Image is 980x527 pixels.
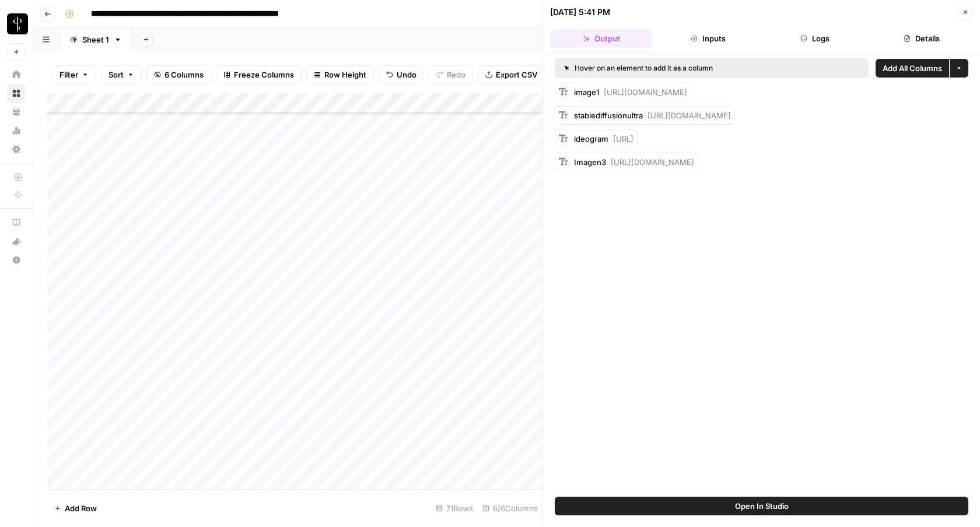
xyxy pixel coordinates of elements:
button: Redo [429,65,473,84]
span: 6 Columns [164,69,204,80]
div: 71 Rows [431,499,478,518]
span: stablediffusionultra [574,111,643,120]
a: Home [7,65,26,84]
div: What's new? [8,233,25,250]
button: Add All Columns [876,59,949,78]
button: Export CSV [478,65,545,84]
button: Sort [101,65,142,84]
span: Sort [108,69,124,80]
span: Imagen3 [574,157,606,167]
button: Freeze Columns [216,65,302,84]
div: Sheet 1 [82,34,109,45]
button: Details [871,29,973,48]
span: Export CSV [496,69,537,80]
a: Your Data [7,103,26,121]
span: Filter [60,69,78,80]
button: Output [550,29,652,48]
div: Hover on an element to add it as a column [564,63,786,73]
div: 6/6 Columns [478,499,542,518]
span: Redo [447,69,466,80]
button: Workspace: LP Production Workloads [7,9,26,38]
button: Help + Support [7,251,26,269]
span: ideogram [574,134,608,143]
a: AirOps Academy [7,213,26,232]
a: Browse [7,84,26,103]
button: Inputs [657,29,759,48]
span: Row Height [324,69,366,80]
img: LP Production Workloads Logo [7,13,28,34]
span: image1 [574,87,599,97]
div: [DATE] 5:41 PM [550,6,610,18]
button: Filter [52,65,96,84]
button: Open In Studio [555,497,968,515]
span: Freeze Columns [234,69,294,80]
span: [URL][DOMAIN_NAME] [604,87,687,97]
button: Undo [379,65,424,84]
a: Settings [7,140,26,159]
span: [URL][DOMAIN_NAME] [611,157,694,167]
span: Add All Columns [883,62,942,74]
a: Usage [7,121,26,140]
button: What's new? [7,232,26,251]
span: [URL] [613,134,633,143]
span: Open In Studio [735,500,789,512]
button: Add Row [47,499,104,518]
span: Add Row [65,503,97,514]
button: Logs [764,29,866,48]
button: Row Height [306,65,374,84]
button: 6 Columns [146,65,211,84]
span: Undo [397,69,416,80]
a: Sheet 1 [60,28,132,51]
span: [URL][DOMAIN_NAME] [647,111,731,120]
